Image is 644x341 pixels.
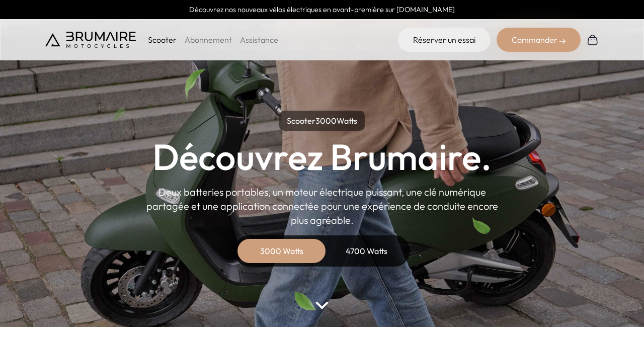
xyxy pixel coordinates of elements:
div: Commander [497,28,581,52]
a: Assistance [240,35,278,45]
img: arrow-bottom.png [315,302,329,309]
p: Scooter [148,34,177,46]
p: Deux batteries portables, un moteur électrique puissant, une clé numérique partagée et une applic... [146,185,498,227]
span: 3000 [315,116,337,126]
img: Panier [587,34,599,46]
img: right-arrow-2.png [559,38,566,44]
div: 4700 Watts [326,239,407,263]
a: Réserver un essai [398,28,491,52]
div: 3000 Watts [242,239,322,263]
a: Abonnement [185,35,232,45]
img: Brumaire Motocycles [45,32,136,48]
p: Scooter Watts [279,111,365,131]
h1: Découvrez Brumaire. [152,139,492,175]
